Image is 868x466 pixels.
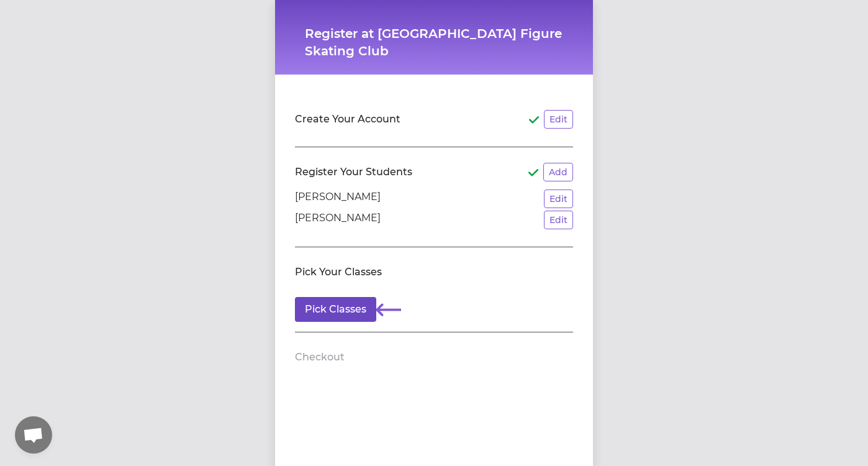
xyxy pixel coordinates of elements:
[295,190,381,208] p: [PERSON_NAME]
[544,211,573,229] button: Edit
[295,265,382,280] h2: Pick Your Classes
[15,416,52,454] div: Open chat
[544,190,573,208] button: Edit
[295,297,376,322] button: Pick Classes
[305,25,563,60] h1: Register at [GEOGRAPHIC_DATA] Figure Skating Club
[543,163,573,181] button: Add
[295,112,400,127] h2: Create Your Account
[295,350,345,365] h2: Checkout
[295,165,412,180] h2: Register Your Students
[295,211,381,229] p: [PERSON_NAME]
[544,110,573,129] button: Edit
